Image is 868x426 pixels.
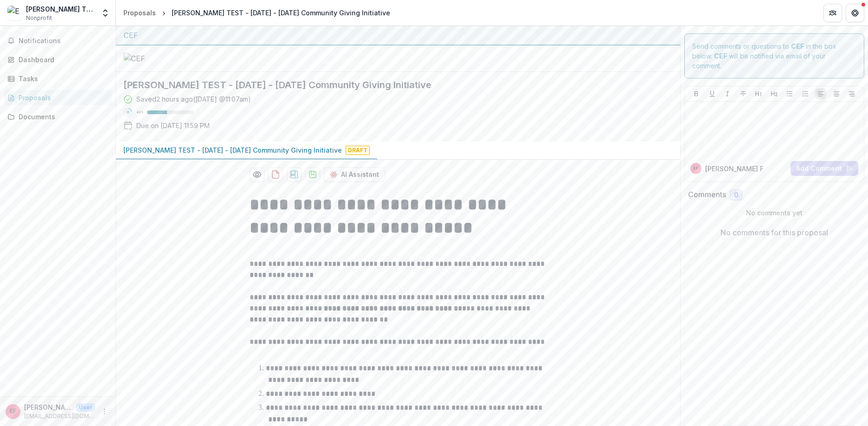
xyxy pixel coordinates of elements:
[846,4,864,22] button: Get Help
[691,88,702,99] button: Bold
[4,90,112,105] a: Proposals
[123,145,342,155] p: [PERSON_NAME] TEST - [DATE] - [DATE] Community Giving Initiative
[769,88,780,99] button: Heading 2
[324,167,385,182] button: AI Assistant
[136,121,210,130] p: Due on [DATE] 11:59 PM
[19,112,104,122] div: Documents
[705,164,764,174] p: [PERSON_NAME] F
[123,53,216,64] img: CEF
[823,4,842,22] button: Partners
[734,191,738,199] span: 0
[19,55,104,65] div: Dashboard
[19,93,104,103] div: Proposals
[26,14,52,22] span: Nonprofit
[800,88,811,99] button: Ordered List
[287,167,302,182] button: download-proposal
[4,71,112,86] a: Tasks
[684,33,864,78] div: Send comments or questions to in the box below. will be notified via email of your comment.
[784,88,795,99] button: Bullet List
[10,408,16,414] div: Erendira Flores
[250,167,264,182] button: Preview 2311b94a-41e5-4ed0-b7ab-2a1799975aef-0.pdf
[688,190,726,199] h2: Comments
[4,33,112,48] button: Notifications
[815,88,826,99] button: Align Left
[120,6,160,19] a: Proposals
[123,79,658,90] h2: [PERSON_NAME] TEST - [DATE] - [DATE] Community Giving Initiative
[688,208,861,218] p: No comments yet
[120,6,394,19] nav: breadcrumb
[4,109,112,124] a: Documents
[19,74,104,84] div: Tasks
[99,4,112,22] button: Open entity switcher
[99,406,110,417] button: More
[738,88,749,99] button: Strike
[831,88,842,99] button: Align Center
[76,403,95,412] p: User
[305,167,320,182] button: download-proposal
[24,402,72,412] p: [PERSON_NAME]
[693,166,699,171] div: Erendira Flores
[123,30,673,41] div: CEF
[4,52,112,67] a: Dashboard
[136,109,143,116] p: 43 %
[7,6,22,20] img: Erendira TEST
[791,42,804,50] strong: CEF
[136,94,251,104] div: Saved 2 hours ago ( [DATE] @ 11:07am )
[346,146,370,155] span: Draft
[19,37,108,45] span: Notifications
[268,167,283,182] button: download-proposal
[720,227,828,238] p: No comments for this proposal
[123,8,156,18] div: Proposals
[26,4,95,14] div: [PERSON_NAME] TEST
[753,88,764,99] button: Heading 1
[722,88,733,99] button: Italicize
[707,88,718,99] button: Underline
[846,88,857,99] button: Align Right
[791,161,858,176] button: Add Comment
[24,412,95,420] p: [EMAIL_ADDRESS][DOMAIN_NAME]
[172,8,390,18] div: [PERSON_NAME] TEST - [DATE] - [DATE] Community Giving Initiative
[714,52,727,60] strong: CEF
